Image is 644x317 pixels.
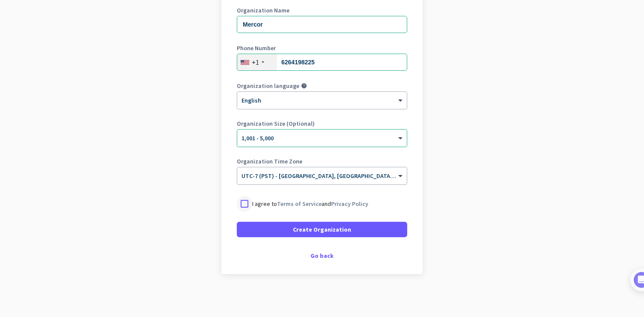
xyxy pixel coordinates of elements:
label: Organization language [237,83,299,89]
input: What is the name of your organization? [237,16,407,33]
button: Create Organization [237,222,407,237]
i: help [301,83,307,89]
a: Terms of Service [277,200,322,208]
label: Organization Name [237,7,407,13]
label: Organization Size (Optional) [237,121,407,127]
div: Go back [237,253,407,259]
span: Create Organization [293,225,351,234]
div: +1 [252,58,259,66]
input: 201-555-0123 [237,54,407,71]
p: I agree to and [252,199,368,208]
label: Organization Time Zone [237,158,407,164]
a: Privacy Policy [331,200,368,208]
label: Phone Number [237,45,407,51]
